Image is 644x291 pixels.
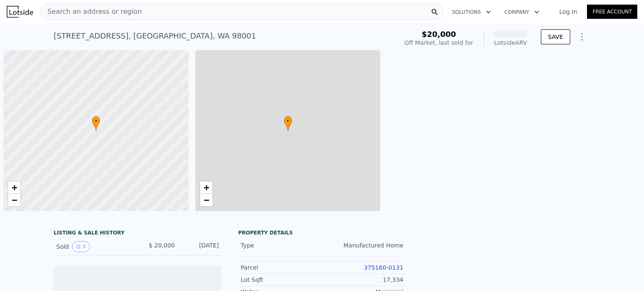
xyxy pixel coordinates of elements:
[422,30,456,39] span: $20,000
[241,276,322,284] div: Lot Sqft
[200,181,213,194] a: Zoom in
[54,30,256,42] div: [STREET_ADDRESS] , [GEOGRAPHIC_DATA] , WA 98001
[149,242,175,249] span: $ 20,000
[241,263,322,272] div: Parcel
[549,8,587,16] a: Log In
[92,116,100,131] div: •
[8,194,21,206] a: Zoom out
[200,194,213,206] a: Zoom out
[12,182,17,193] span: +
[41,7,142,17] span: Search an address or region
[587,5,637,19] a: Free Account
[7,6,33,18] img: Lotside
[182,241,219,252] div: [DATE]
[322,276,403,284] div: 17,334
[498,5,546,20] button: Company
[284,116,292,131] div: •
[541,29,570,44] button: SAVE
[241,241,322,250] div: Type
[445,5,498,20] button: Solutions
[8,181,21,194] a: Zoom in
[54,229,221,238] div: LISTING & SALE HISTORY
[56,241,131,252] div: Sold
[92,117,100,125] span: •
[203,195,209,205] span: −
[494,39,527,47] div: Lotside ARV
[574,28,590,45] button: Show Options
[364,264,403,271] a: 375160-0131
[405,39,473,47] div: Off Market, last sold for
[284,117,292,125] span: •
[72,241,90,252] button: View historical data
[12,195,17,205] span: −
[322,241,403,250] div: Manufactured Home
[238,229,406,236] div: Property details
[203,182,209,193] span: +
